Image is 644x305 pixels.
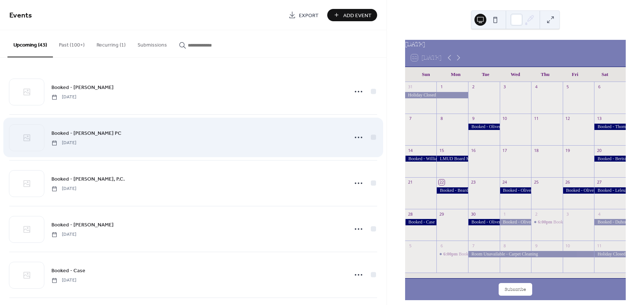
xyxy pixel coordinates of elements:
[565,243,571,248] div: 10
[51,130,121,137] span: Booked - [PERSON_NAME] PC
[441,67,471,82] div: Mon
[565,116,571,121] div: 12
[439,211,444,217] div: 29
[594,187,626,194] div: Booked - Leleux
[436,251,468,257] div: Booked - Tranquility Forest HOA
[565,147,571,153] div: 19
[502,243,508,248] div: 8
[500,219,531,225] div: Booked - Oliveros PC
[502,84,508,90] div: 3
[468,219,500,225] div: Booked - Oliveros, P.C.
[531,219,563,225] div: Booked Westwood Heights HOA
[596,211,602,217] div: 4
[405,219,437,225] div: Booked - Case
[533,84,539,90] div: 4
[411,67,441,82] div: Sun
[596,84,602,90] div: 6
[299,12,319,19] span: Export
[51,83,114,92] a: Booked - [PERSON_NAME]
[533,147,539,153] div: 18
[443,251,459,257] span: 6:00pm
[499,283,532,296] button: Subscribe
[436,156,468,162] div: LMUD Board Meeting
[533,179,539,185] div: 25
[565,84,571,90] div: 5
[470,147,476,153] div: 16
[407,147,413,153] div: 14
[51,231,76,238] span: [DATE]
[407,179,413,185] div: 21
[439,84,444,90] div: 1
[502,147,508,153] div: 17
[533,116,539,121] div: 11
[594,124,626,130] div: Booked - Thompson
[565,179,571,185] div: 26
[51,175,125,183] span: Booked - [PERSON_NAME], P.C.
[439,116,444,121] div: 8
[436,187,468,194] div: Booked - Beard
[590,67,620,82] div: Sat
[343,12,372,19] span: Add Event
[132,30,173,57] button: Submissions
[563,187,594,194] div: Booked - Oliveros, P.C.
[596,116,602,121] div: 13
[405,40,626,49] div: [DATE]
[538,219,553,225] span: 6:00pm
[596,147,602,153] div: 20
[501,67,530,82] div: Wed
[405,156,437,162] div: Booked - Williamson
[51,94,76,101] span: [DATE]
[51,140,76,146] span: [DATE]
[91,30,132,57] button: Recurring (1)
[51,277,76,284] span: [DATE]
[51,221,114,229] span: Booked - [PERSON_NAME]
[565,211,571,217] div: 3
[502,179,508,185] div: 24
[533,243,539,248] div: 9
[51,220,114,229] a: Booked - [PERSON_NAME]
[470,179,476,185] div: 23
[407,84,413,90] div: 31
[470,243,476,248] div: 7
[594,156,626,162] div: Booked - Bertrand
[53,30,91,57] button: Past (100+)
[470,84,476,90] div: 2
[533,211,539,217] div: 2
[596,243,602,248] div: 11
[327,9,377,21] button: Add Event
[530,67,560,82] div: Thu
[468,251,594,257] div: Room Unavailable - Carpet Cleaning
[51,129,121,137] a: Booked - [PERSON_NAME] PC
[468,124,500,130] div: Booked - Oliveros.P.C
[51,266,85,275] a: Booked - Case
[405,92,468,98] div: Holiday Closed
[553,219,625,225] div: Booked [GEOGRAPHIC_DATA] HOA
[439,179,444,185] div: 22
[9,8,32,23] span: Events
[51,267,85,275] span: Booked - Case
[51,185,76,192] span: [DATE]
[439,243,444,248] div: 6
[596,179,602,185] div: 27
[471,67,501,82] div: Tue
[7,30,53,57] button: Upcoming (43)
[594,251,626,257] div: Holiday Closed
[502,116,508,121] div: 10
[594,219,626,225] div: Booked - Duhon
[502,211,508,217] div: 1
[51,84,114,92] span: Booked - [PERSON_NAME]
[470,211,476,217] div: 30
[500,187,531,194] div: Booked - Oliveros PC
[51,175,125,183] a: Booked - [PERSON_NAME], P.C.
[470,116,476,121] div: 9
[407,116,413,121] div: 7
[439,147,444,153] div: 15
[560,67,590,82] div: Fri
[283,9,324,21] a: Export
[407,243,413,248] div: 5
[459,251,520,257] div: Booked - Tranquility Forest HOA
[407,211,413,217] div: 28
